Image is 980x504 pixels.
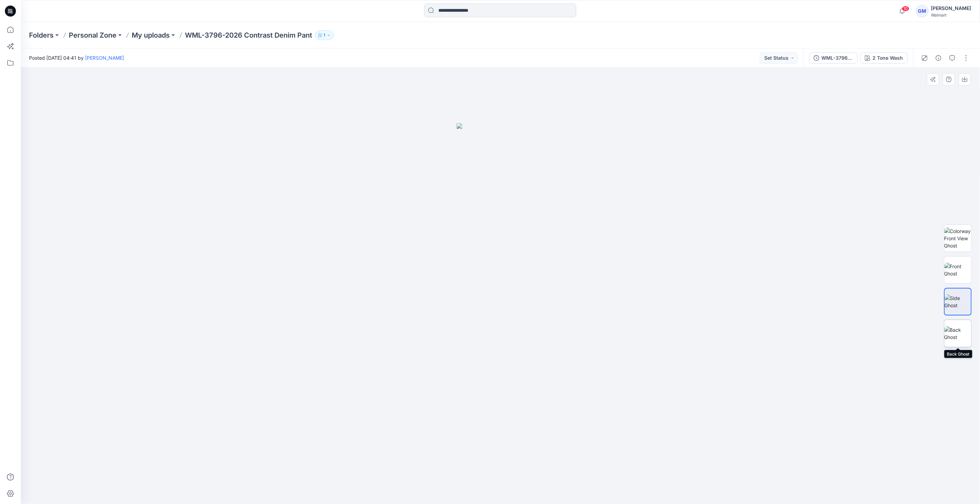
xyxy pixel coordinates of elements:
img: Back Ghost [944,326,971,341]
div: 2 Tone Wash [872,54,903,62]
a: My uploads [132,30,170,40]
div: [PERSON_NAME] [931,4,971,12]
div: Walmart [931,12,971,18]
p: WML-3796-2026 Contrast Denim Pant [185,30,312,40]
button: 2 Tone Wash [860,52,908,64]
div: GM [916,5,928,17]
img: eyJhbGciOiJIUzI1NiIsImtpZCI6IjAiLCJzbHQiOiJzZXMiLCJ0eXAiOiJKV1QifQ.eyJkYXRhIjp7InR5cGUiOiJzdG9yYW... [457,123,544,504]
img: Side Ghost [945,294,971,309]
span: 10 [902,6,909,11]
a: [PERSON_NAME] [85,55,124,61]
div: WML-3796-2026_Rev1_Contrast Denim Pant_Full Colorway [821,54,853,62]
button: Details [933,52,944,64]
button: 1 [315,30,334,40]
button: WML-3796-2026_Rev1_Contrast Denim Pant_Full Colorway [809,52,858,64]
p: 1 [324,31,325,39]
span: Posted [DATE] 04:41 by [29,54,124,61]
img: Colorway Front View Ghost [944,227,971,249]
a: Personal Zone [69,30,116,40]
a: Folders [29,30,54,40]
img: Front Ghost [944,263,971,277]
